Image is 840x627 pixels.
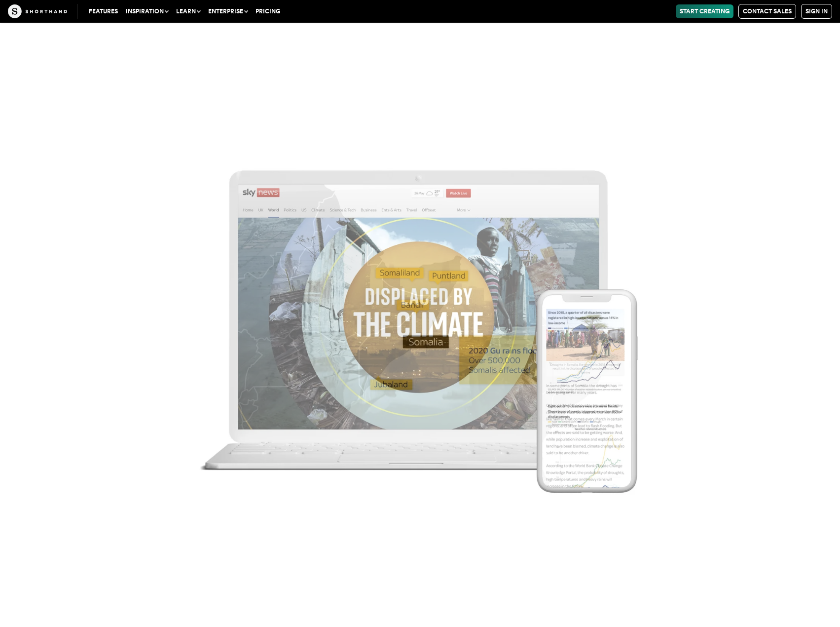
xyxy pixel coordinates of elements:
[204,4,252,18] button: Enterprise
[738,4,796,19] a: Contact Sales
[801,4,832,19] a: Sign in
[85,4,122,18] a: Features
[8,4,67,18] img: The Craft
[122,4,172,18] button: Inspiration
[172,4,204,18] button: Learn
[676,4,733,18] a: Start Creating
[252,4,284,18] a: Pricing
